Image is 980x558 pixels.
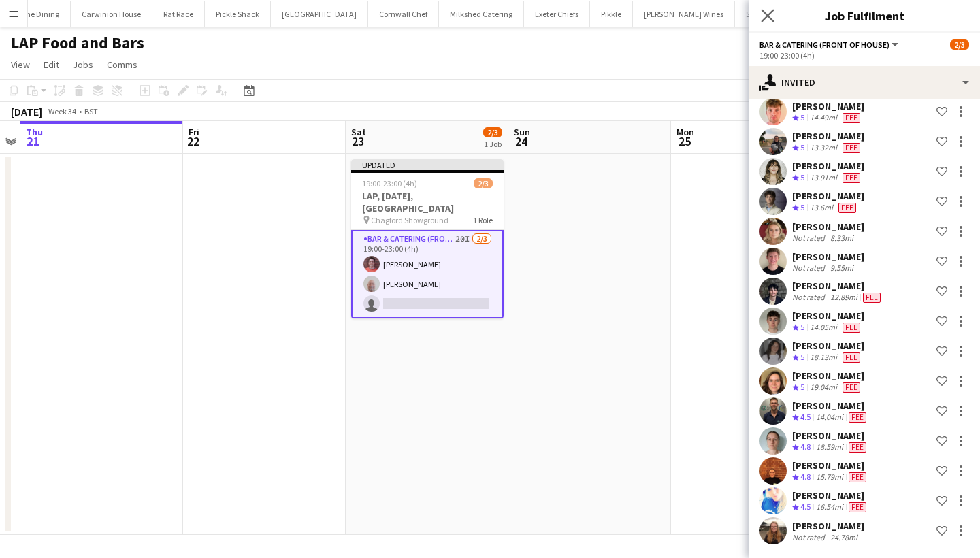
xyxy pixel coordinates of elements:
div: BST [84,106,98,116]
button: [GEOGRAPHIC_DATA] [271,1,368,27]
span: 25 [674,133,694,149]
span: Fri [189,126,199,138]
a: Edit [38,56,65,73]
span: Fee [863,293,881,303]
span: Jobs [73,59,93,71]
div: [PERSON_NAME] [792,489,869,502]
div: 9.55mi [828,263,856,273]
span: Fee [843,323,860,333]
app-card-role: Bar & Catering (Front of House)20I2/319:00-23:00 (4h)[PERSON_NAME][PERSON_NAME] [351,230,504,318]
span: Fee [843,173,860,183]
span: 23 [349,133,366,149]
h3: LAP, [DATE], [GEOGRAPHIC_DATA] [351,190,504,214]
div: Updated [351,159,504,170]
button: Exeter Chiefs [524,1,590,27]
span: Edit [44,59,59,71]
div: [DATE] [11,105,42,118]
div: [PERSON_NAME] [792,220,864,233]
div: Crew has different fees then in role [840,142,863,154]
div: [PERSON_NAME] [792,250,864,263]
span: 5 [800,322,804,332]
a: View [5,56,35,73]
a: Comms [101,56,143,73]
span: 2/3 [474,178,493,188]
span: 4.8 [800,442,811,452]
button: Cornwall Chef [368,1,439,27]
app-job-card: Updated19:00-23:00 (4h)2/3LAP, [DATE], [GEOGRAPHIC_DATA] Chagford Showground1 RoleBar & Catering ... [351,159,504,318]
button: Pickle Shack [205,1,271,27]
span: Fee [849,472,866,482]
span: Comms [107,59,137,71]
div: Crew has different fees then in role [860,292,883,303]
span: Fee [849,442,866,453]
div: [PERSON_NAME] [792,370,864,382]
div: Not rated [792,263,828,273]
div: [PERSON_NAME] [792,340,864,352]
span: 5 [800,112,804,122]
div: [PERSON_NAME] [792,100,864,112]
div: 13.6mi [807,202,836,214]
div: [PERSON_NAME] [792,520,864,532]
div: 12.89mi [828,292,860,303]
div: Crew has different fees then in role [840,112,863,124]
span: Mon [676,126,694,138]
div: Crew has different fees then in role [840,382,863,393]
div: 15.79mi [813,472,846,483]
div: [PERSON_NAME] [792,459,869,472]
button: Milkshed Catering [439,1,524,27]
div: [PERSON_NAME] [792,429,869,442]
button: Carwinion House [71,1,152,27]
span: 5 [800,202,804,212]
span: 4.5 [800,412,811,422]
a: Jobs [67,56,99,73]
h3: Job Fulfilment [749,7,980,24]
div: [PERSON_NAME] [792,310,864,322]
span: 5 [800,172,804,182]
h1: LAP Food and Bars [11,33,144,53]
span: 2/3 [483,127,502,137]
button: Sharps [735,1,781,27]
div: 19.04mi [807,382,840,393]
span: Thu [26,126,43,138]
div: Crew has different fees then in role [846,472,869,483]
span: 5 [800,352,804,362]
span: Week 34 [45,106,79,116]
span: Fee [843,113,860,123]
span: Fee [843,352,860,363]
div: 1 Job [484,139,502,149]
span: Fee [843,143,860,153]
div: Not rated [792,532,828,542]
div: Not rated [792,233,828,243]
button: Rat Race [152,1,205,27]
div: Crew has different fees then in role [840,352,863,363]
div: Crew has different fees then in role [840,172,863,184]
span: Chagford Showground [371,215,448,225]
span: 4.5 [800,502,811,512]
div: Crew has different fees then in role [836,202,859,214]
span: 5 [800,142,804,152]
span: Fee [849,502,866,512]
div: 14.04mi [813,412,846,423]
span: 24 [512,133,530,149]
div: 14.05mi [807,322,840,333]
div: [PERSON_NAME] [792,399,869,412]
span: Sun [514,126,530,138]
span: Bar & Catering (Front of House) [759,39,889,50]
div: 8.33mi [828,233,856,243]
button: [PERSON_NAME] Wines [633,1,735,27]
div: 24.78mi [828,532,860,542]
div: [PERSON_NAME] [792,160,864,172]
div: 13.32mi [807,142,840,154]
div: 14.49mi [807,112,840,124]
div: Crew has different fees then in role [846,502,869,513]
div: [PERSON_NAME] [792,130,864,142]
span: Fee [843,382,860,393]
div: Crew has different fees then in role [846,412,869,423]
button: Bar & Catering (Front of House) [759,39,900,50]
div: 19:00-23:00 (4h) [759,50,969,61]
span: View [11,59,30,71]
span: Fee [838,203,856,213]
div: Invited [749,66,980,99]
span: 19:00-23:00 (4h) [362,178,417,188]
